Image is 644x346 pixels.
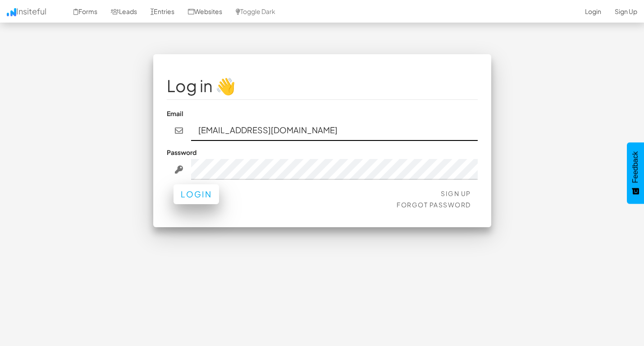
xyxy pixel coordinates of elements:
img: icon.png [7,8,16,16]
label: Email [167,109,183,118]
label: Password [167,148,196,157]
span: Feedback [631,151,639,183]
button: Feedback - Show survey [627,142,644,204]
h1: Log in 👋 [167,77,478,95]
a: Forgot Password [397,201,471,209]
button: Login [174,184,219,204]
a: Sign Up [441,189,471,197]
input: john@doe.com [191,120,478,141]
